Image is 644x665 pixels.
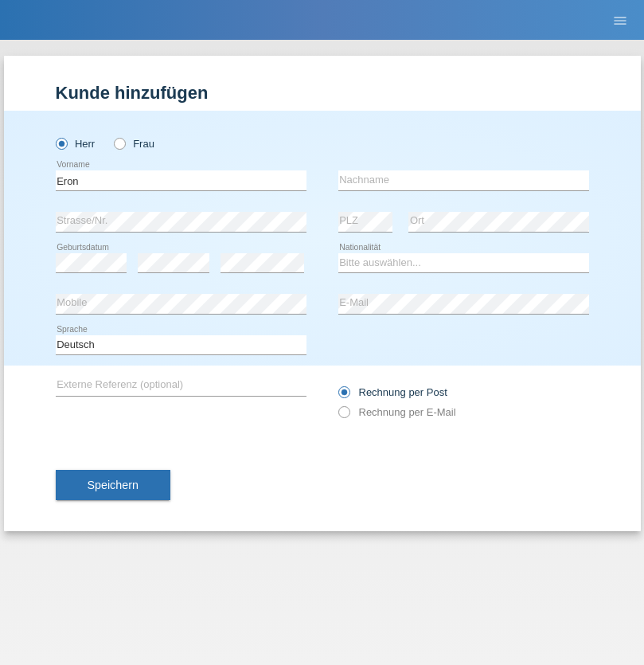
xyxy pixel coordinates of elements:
[338,386,447,398] label: Rechnung per Post
[114,138,154,150] label: Frau
[338,386,349,406] input: Rechnung per Post
[56,138,96,150] label: Herr
[612,13,628,29] i: menu
[338,406,456,418] label: Rechnung per E-Mail
[88,479,139,491] span: Speichern
[56,138,66,148] input: Herr
[114,138,124,148] input: Frau
[338,406,349,426] input: Rechnung per E-Mail
[56,470,170,500] button: Speichern
[56,83,589,103] h1: Kunde hinzufügen
[604,15,636,25] a: menu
